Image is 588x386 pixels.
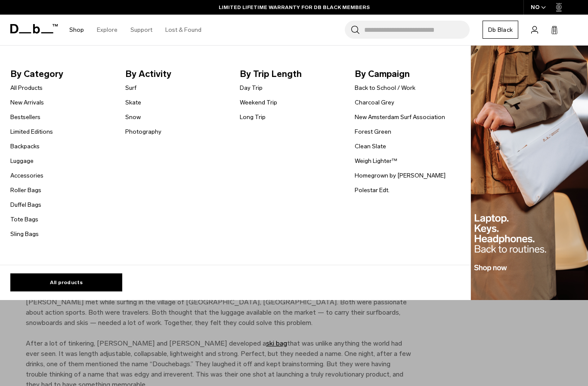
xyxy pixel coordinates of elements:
[10,98,44,107] a: New Arrivals
[10,186,41,195] a: Roller Bags
[125,127,161,136] a: Photography
[355,98,394,107] a: Charcoal Grey
[355,127,391,136] a: Forest Green
[355,83,415,92] a: Back to School / Work
[355,142,386,151] a: Clean Slate
[219,3,370,11] a: LIMITED LIFETIME WARRANTY FOR DB BLACK MEMBERS
[10,200,41,209] a: Duffel Bags
[125,67,226,81] span: By Activity
[355,186,390,195] a: Polestar Edt.
[10,215,38,224] a: Tote Bags
[10,171,43,180] a: Accessories
[10,67,111,81] span: By Category
[240,98,277,107] a: Weekend Trip
[10,127,53,136] a: Limited Editions
[355,171,446,180] a: Homegrown by [PERSON_NAME]
[10,230,39,239] a: Sling Bags
[471,46,588,300] img: Db
[69,15,84,45] a: Shop
[63,15,208,45] nav: Main Navigation
[125,98,141,107] a: Skate
[483,21,518,39] a: Db Black
[125,113,141,122] a: Snow
[165,15,201,45] a: Lost & Found
[125,83,136,92] a: Surf
[355,113,445,122] a: New Amsterdam Surf Association
[10,83,43,92] a: All Products
[130,15,152,45] a: Support
[10,113,40,122] a: Bestsellers
[240,67,341,81] span: By Trip Length
[240,83,263,92] a: Day Trip
[10,273,122,291] a: All products
[10,156,34,165] a: Luggage
[240,113,266,122] a: Long Trip
[355,67,456,81] span: By Campaign
[97,15,118,45] a: Explore
[355,156,397,165] a: Weigh Lighter™
[10,142,40,151] a: Backpacks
